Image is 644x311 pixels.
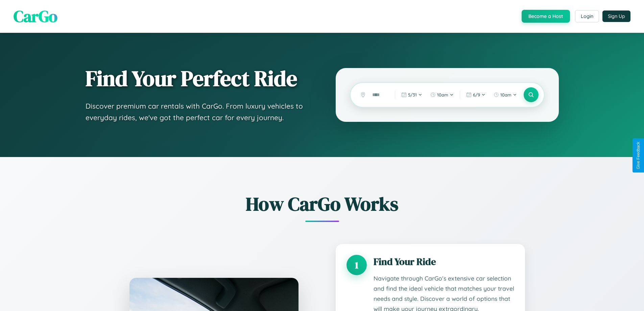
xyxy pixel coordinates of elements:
button: 10am [490,89,520,100]
div: Give Feedback [636,142,641,169]
button: 5/31 [398,89,426,100]
button: Become a Host [522,10,570,23]
span: 10am [437,92,448,97]
span: 10am [500,92,511,97]
h3: Find Your Ride [374,255,514,268]
button: 10am [427,89,457,100]
button: 6/9 [463,89,489,100]
h1: Find Your Perfect Ride [86,67,309,90]
span: CarGo [14,5,57,27]
span: 5 / 31 [408,92,417,97]
p: Discover premium car rentals with CarGo. From luxury vehicles to everyday rides, we've got the pe... [86,101,309,123]
h2: How CarGo Works [119,191,525,217]
div: 1 [347,255,367,275]
button: Login [575,10,599,22]
span: 6 / 9 [473,92,480,97]
button: Sign Up [602,10,630,22]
